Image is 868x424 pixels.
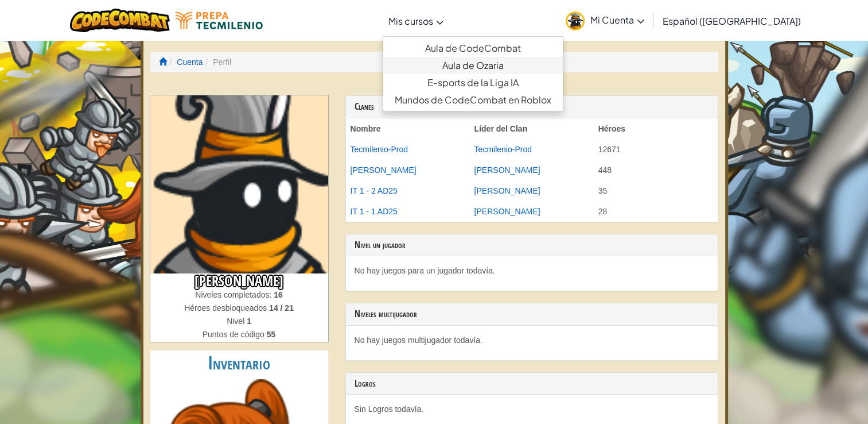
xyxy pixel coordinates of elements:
[203,330,267,339] span: Puntos de código
[203,56,231,68] li: Perfil
[566,11,585,30] img: avatar
[383,5,449,36] a: Mis cursos
[383,91,563,109] a: Mundos de CodeCombat en Roblox
[355,403,709,415] p: Sin Logros todavía.
[351,207,398,216] a: IT 1 - 1 AD25
[355,102,709,112] h3: Clanes
[383,74,563,91] a: E-sports de la Liga IA
[594,118,718,139] th: Héroes
[247,317,251,326] strong: 1
[267,330,276,339] strong: 55
[227,317,247,326] span: Nivel
[355,309,709,319] h3: Niveles multijugador
[355,265,709,276] p: No hay juegos para un jugador todavía.
[388,15,433,27] span: Mis cursos
[177,57,203,67] a: Cuenta
[594,139,718,160] td: 12671
[150,273,328,289] h3: [PERSON_NAME]
[274,290,283,299] strong: 16
[470,118,594,139] th: Líder del Clan
[594,180,718,201] td: 35
[351,145,408,154] a: Tecmilenio-Prod
[474,145,532,154] a: Tecmilenio-Prod
[474,207,540,216] a: [PERSON_NAME]
[560,2,650,38] a: Mi Cuenta
[70,9,170,32] img: CodeCombat logo
[176,12,263,29] img: Tecmilenio logo
[590,14,644,26] span: Mi Cuenta
[383,57,563,74] a: Aula de Ozaria
[351,186,398,195] a: IT 1 - 2 AD25
[269,303,294,313] strong: 14 / 21
[346,118,470,139] th: Nombre
[474,165,540,175] a: [PERSON_NAME]
[355,240,709,250] h3: Nivel un jugador
[355,334,709,346] p: No hay juegos multijugador todavía.
[474,186,540,195] a: [PERSON_NAME]
[351,165,417,175] a: [PERSON_NAME]
[383,40,563,57] a: Aula de CodeCombat
[184,303,269,313] span: Héroes desbloqueados
[195,290,274,299] span: Niveles completados:
[355,379,709,389] h3: Logros
[657,5,807,36] a: Español ([GEOGRAPHIC_DATA])
[594,201,718,222] td: 28
[663,15,801,27] span: Español ([GEOGRAPHIC_DATA])
[594,160,718,180] td: 448
[150,350,328,376] h2: Inventario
